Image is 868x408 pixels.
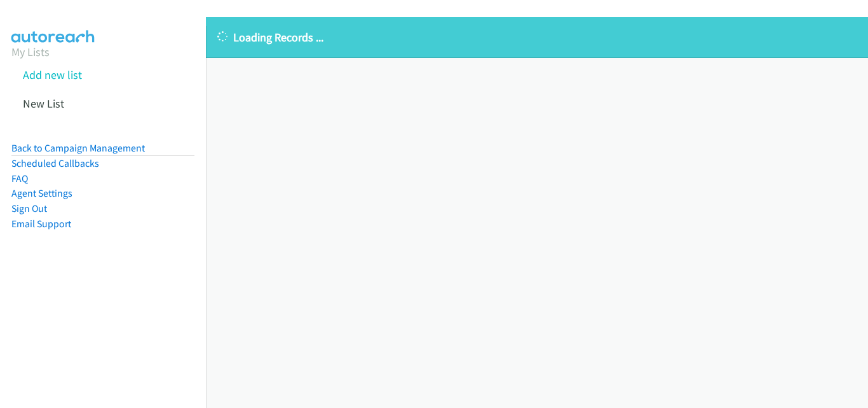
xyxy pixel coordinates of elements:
[11,142,145,154] a: Back to Campaign Management
[217,29,857,46] p: Loading Records ...
[11,157,99,169] a: Scheduled Callbacks
[11,172,28,185] a: FAQ
[11,218,71,230] a: Email Support
[11,45,50,59] a: My Lists
[11,187,72,199] a: Agent Settings
[23,67,82,82] a: Add new list
[11,202,47,215] a: Sign Out
[23,96,64,111] a: New List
